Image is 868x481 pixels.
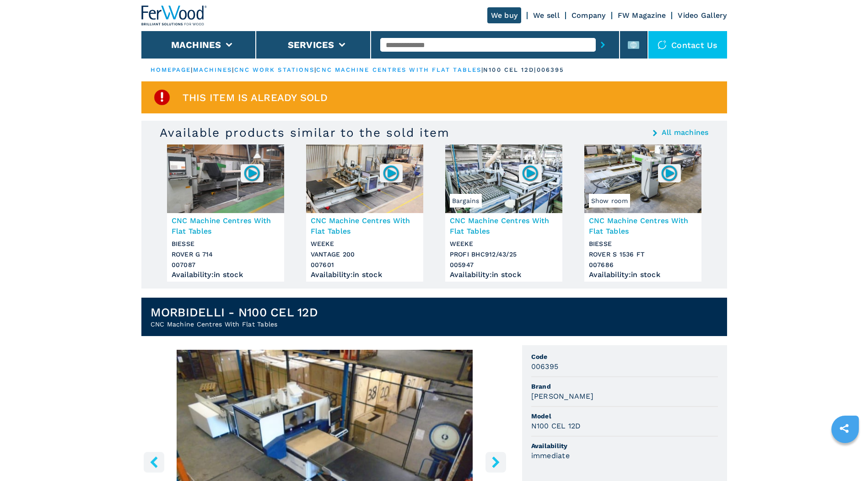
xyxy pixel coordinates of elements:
[151,66,191,73] a: HOMEPAGE
[172,215,280,236] h3: CNC Machine Centres With Flat Tables
[531,450,570,461] h3: immediate
[531,412,718,421] span: Model
[531,441,718,450] span: Availability
[311,239,419,270] h3: WEEKE VANTAGE 200 007601
[589,194,630,208] span: Show room
[533,11,560,20] a: We sell
[445,144,562,282] a: CNC Machine Centres With Flat Tables WEEKE PROFI BHC912/43/25Bargains005947CNC Machine Centres Wi...
[450,273,558,277] div: Availability : in stock
[151,305,318,320] h1: MORBIDELLI - N100 CEL 12D
[193,66,232,73] a: machines
[829,440,861,474] iframe: Chat
[658,40,667,49] img: Contact us
[531,382,718,391] span: Brand
[314,66,316,73] span: |
[160,125,450,140] h3: Available products similar to the sold item
[589,215,697,236] h3: CNC Machine Centres With Flat Tables
[450,194,482,208] span: Bargains
[191,66,193,73] span: |
[144,452,164,472] button: left-button
[678,11,727,20] a: Video Gallery
[167,144,284,282] a: CNC Machine Centres With Flat Tables BIESSE ROVER G 714007087CNC Machine Centres With Flat Tables...
[589,239,697,270] h3: BIESSE ROVER S 1536 FT 007686
[243,164,261,182] img: 007087
[648,31,727,59] div: Contact us
[153,88,171,107] img: SoldProduct
[571,11,606,20] a: Company
[316,66,481,73] a: cnc machine centres with flat tables
[167,144,284,213] img: CNC Machine Centres With Flat Tables BIESSE ROVER G 714
[172,273,280,277] div: Availability : in stock
[450,239,558,270] h3: WEEKE PROFI BHC912/43/25 005947
[531,361,559,372] h3: 006395
[232,66,234,73] span: |
[596,34,610,55] button: submit-button
[450,215,558,236] h3: CNC Machine Centres With Flat Tables
[234,66,315,73] a: cnc work stations
[311,273,419,277] div: Availability : in stock
[618,11,666,20] a: FW Magazine
[531,391,593,401] h3: [PERSON_NAME]
[521,164,539,182] img: 005947
[531,421,581,431] h3: N100 CEL 12D
[171,39,221,50] button: Machines
[306,144,423,282] a: CNC Machine Centres With Flat Tables WEEKE VANTAGE 200007601CNC Machine Centres With Flat TablesW...
[589,273,697,277] div: Availability : in stock
[183,92,328,103] span: This item is already sold
[306,144,423,213] img: CNC Machine Centres With Flat Tables WEEKE VANTAGE 200
[288,39,334,50] button: Services
[172,239,280,270] h3: BIESSE ROVER G 714 007087
[382,164,400,182] img: 007601
[531,352,718,361] span: Code
[141,5,207,26] img: Ferwood
[660,164,678,182] img: 007686
[311,215,419,236] h3: CNC Machine Centres With Flat Tables
[662,129,709,136] a: All machines
[445,144,562,213] img: CNC Machine Centres With Flat Tables WEEKE PROFI BHC912/43/25
[481,66,483,73] span: |
[487,7,522,23] a: We buy
[151,320,318,329] h2: CNC Machine Centres With Flat Tables
[833,417,856,440] a: sharethis
[485,452,506,472] button: right-button
[584,144,701,282] a: CNC Machine Centres With Flat Tables BIESSE ROVER S 1536 FTShow room007686CNC Machine Centres Wit...
[584,144,701,213] img: CNC Machine Centres With Flat Tables BIESSE ROVER S 1536 FT
[537,66,565,74] p: 006395
[483,66,536,74] p: n100 cel 12d |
